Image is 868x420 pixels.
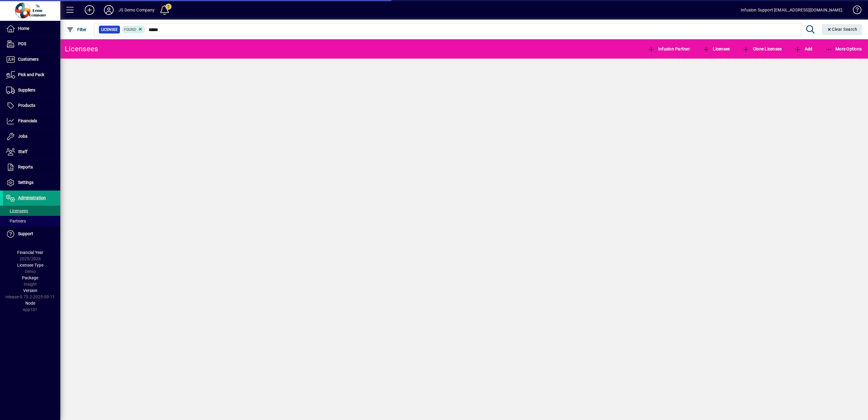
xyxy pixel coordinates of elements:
button: Clear [822,24,862,35]
span: Filter [67,27,87,32]
span: POS [18,41,26,46]
a: Jobs [3,129,60,144]
button: Infusion Partner [646,43,691,54]
span: Version [23,288,37,293]
a: Knowledge Base [848,1,860,21]
span: Home [18,26,29,31]
span: Products [18,103,35,108]
span: Clone Licensee [742,46,782,51]
span: Financial Year [17,250,43,255]
span: Customers [18,57,39,62]
span: Staff [18,149,27,154]
span: Node [25,301,35,306]
a: Suppliers [3,83,60,98]
span: Found [124,27,136,32]
button: Add [793,43,814,54]
div: JS Demo Company [118,5,155,15]
span: Pick and Pack [18,72,44,77]
span: Infusion Partner [648,46,690,51]
a: Customers [3,52,60,67]
a: Partners [3,216,60,226]
span: Add [794,46,812,51]
span: Licensees [6,208,28,213]
a: POS [3,37,60,52]
span: Administration [18,195,46,200]
a: Home [3,21,60,36]
mat-chip: Found Status: Found [122,26,146,34]
a: Licensees [3,206,60,216]
span: More Options [825,46,862,51]
span: Reports [18,165,33,169]
button: Clone Licensee [741,43,783,54]
span: Licensee [703,46,730,51]
span: Jobs [18,134,27,139]
span: Suppliers [18,88,35,92]
button: Add [80,5,99,15]
span: Settings [18,180,33,185]
div: Infusion Support [EMAIL_ADDRESS][DOMAIN_NAME] [741,5,842,15]
a: Staff [3,144,60,159]
a: Products [3,98,60,113]
button: More Options [824,43,863,54]
span: Financials [18,118,37,123]
span: Clear Search [827,27,857,32]
button: Profile [99,5,118,15]
a: Reports [3,160,60,175]
span: Package [22,275,38,280]
span: Licensee [101,27,118,33]
a: Financials [3,114,60,129]
button: Filter [65,24,88,35]
span: Support [18,231,33,236]
button: Licensee [701,43,731,54]
a: Support [3,226,60,242]
span: Licensee Type [17,263,43,268]
a: Settings [3,175,60,190]
span: Partners [6,219,26,223]
div: Licensees [65,44,98,54]
a: Pick and Pack [3,67,60,82]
